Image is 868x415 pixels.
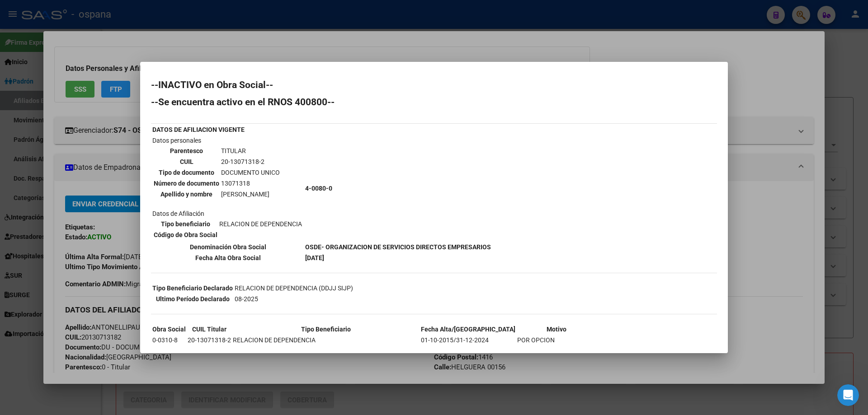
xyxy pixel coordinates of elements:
td: Datos personales Datos de Afiliación [152,135,304,241]
td: DOCUMENTO UNICO [221,168,280,177]
td: 01-10-2015/31-12-2024 [420,335,516,345]
th: Tipo Beneficiario Declarado [152,283,233,293]
th: Número de documento [153,178,220,188]
th: Ultimo Período Declarado [152,294,233,304]
td: 0-0310-8 [152,335,186,345]
th: Motivo [517,324,596,334]
td: 20-13071318-2 [187,335,231,345]
td: 08-2025 [234,294,354,304]
b: 4-0080-0 [305,185,332,192]
h2: --Se encuentra activo en el RNOS 400800-- [151,98,717,107]
h2: --INACTIVO en Obra Social-- [151,80,717,89]
td: [PERSON_NAME] [221,189,280,199]
th: Parentesco [153,146,220,156]
b: [DATE] [305,254,324,261]
th: Obra Social [152,324,186,334]
th: Tipo Beneficiario [232,324,420,334]
td: RELACION DE DEPENDENCIA [232,335,420,345]
td: TITULAR [221,146,280,156]
th: CUIL [153,157,220,167]
b: OSDE- ORGANIZACION DE SERVICIOS DIRECTOS EMPRESARIOS [305,243,491,251]
th: Apellido y nombre [153,189,220,199]
th: Fecha Alta Obra Social [152,253,304,263]
th: Fecha Alta/[GEOGRAPHIC_DATA] [420,324,516,334]
td: RELACION DE DEPENDENCIA [219,219,302,229]
td: 20-13071318-2 [221,157,280,167]
th: Tipo beneficiario [153,219,218,229]
iframe: Intercom live chat [837,384,859,406]
td: RELACION DE DEPENDENCIA (DDJJ SIJP) [234,283,354,293]
th: Denominación Obra Social [152,242,304,252]
th: Tipo de documento [153,168,220,177]
th: CUIL Titular [187,324,231,334]
td: POR OPCION [517,335,596,345]
th: Código de Obra Social [153,230,218,240]
td: 13071318 [221,178,280,188]
b: DATOS DE AFILIACION VIGENTE [152,126,245,133]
